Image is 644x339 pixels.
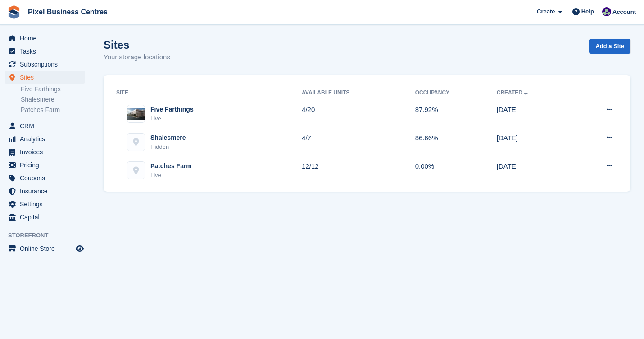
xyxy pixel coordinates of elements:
[537,7,555,16] span: Create
[21,106,85,114] a: Patches Farm
[497,100,575,128] td: [DATE]
[127,162,145,179] img: Patches Farm site image placeholder
[5,58,85,71] a: menu
[5,242,85,255] a: menu
[497,89,530,96] a: Created
[497,156,575,184] td: [DATE]
[20,242,74,255] span: Online Store
[20,133,74,145] span: Analytics
[612,8,636,17] span: Account
[150,161,192,171] div: Patches Farm
[127,134,145,151] img: Shalesmere site image placeholder
[20,32,74,45] span: Home
[104,39,170,51] h1: Sites
[5,159,85,171] a: menu
[302,100,415,128] td: 4/20
[20,71,74,84] span: Sites
[415,156,497,184] td: 0.00%
[150,133,186,143] div: Shalesmere
[415,100,497,128] td: 87.92%
[20,172,74,184] span: Coupons
[20,45,74,58] span: Tasks
[8,231,90,240] span: Storefront
[150,171,192,180] div: Live
[20,159,74,171] span: Pricing
[20,185,74,197] span: Insurance
[302,86,415,100] th: Available Units
[602,7,611,16] img: Ed Simpson
[581,7,594,16] span: Help
[589,39,630,54] a: Add a Site
[5,185,85,197] a: menu
[150,114,194,123] div: Live
[5,211,85,223] a: menu
[5,198,85,210] a: menu
[21,85,85,94] a: Five Farthings
[5,32,85,45] a: menu
[497,128,575,156] td: [DATE]
[415,128,497,156] td: 86.66%
[150,143,186,152] div: Hidden
[104,52,170,62] p: Your storage locations
[20,211,74,223] span: Capital
[74,243,85,254] a: Preview store
[20,120,74,132] span: CRM
[20,146,74,158] span: Invoices
[5,45,85,58] a: menu
[5,146,85,158] a: menu
[5,71,85,84] a: menu
[302,156,415,184] td: 12/12
[114,86,302,100] th: Site
[150,105,194,114] div: Five Farthings
[415,86,497,100] th: Occupancy
[127,108,145,120] img: Image of Five Farthings site
[21,95,85,104] a: Shalesmere
[24,4,111,19] a: Pixel Business Centres
[302,128,415,156] td: 4/7
[5,120,85,132] a: menu
[20,58,74,71] span: Subscriptions
[5,172,85,184] a: menu
[20,198,74,210] span: Settings
[7,5,21,19] img: stora-icon-8386f47178a22dfd0bd8f6a31ec36ba5ce8667c1dd55bd0f319d3a0aa187defe.svg
[5,133,85,145] a: menu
